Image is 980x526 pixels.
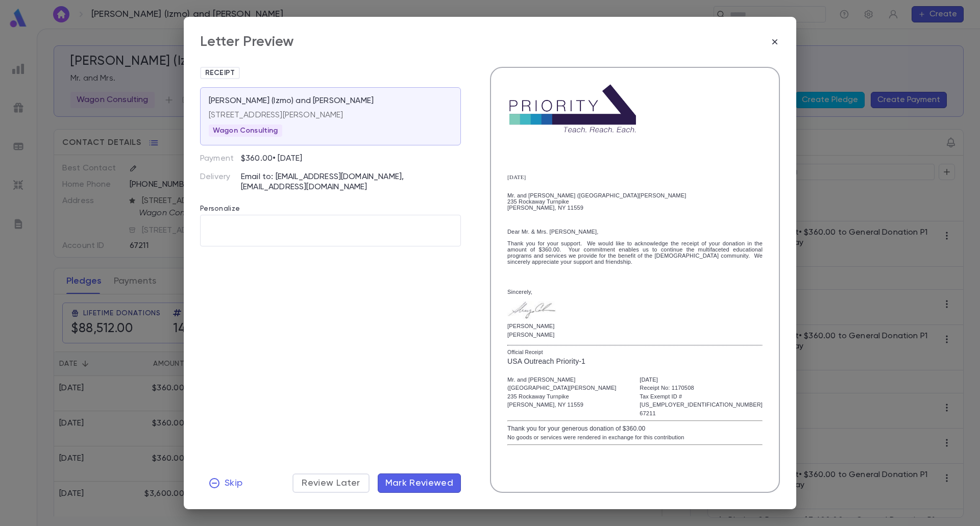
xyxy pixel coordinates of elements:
[640,392,763,409] div: Tax Exempt ID #[US_EMPLOYER_IDENTIFICATION_NUMBER]
[200,154,241,164] p: Payment
[241,172,461,192] p: Email to: [EMAIL_ADDRESS][DOMAIN_NAME], [EMAIL_ADDRESS][DOMAIN_NAME]
[507,198,763,205] div: 235 Rockaway Turnpike
[507,348,763,356] div: Official Receipt
[200,473,251,493] button: Skip
[640,375,763,384] div: [DATE]
[507,289,763,295] div: Sincerely,
[200,192,461,215] p: Personalize
[209,96,374,106] p: [PERSON_NAME] (Izmo) and [PERSON_NAME]
[302,478,360,489] span: Review Later
[292,473,369,493] button: Review Later
[378,473,461,493] button: Mark Reviewed
[507,356,763,367] div: USA Outreach Priority-1
[507,174,526,180] span: [DATE]
[640,409,763,418] div: 67211
[507,325,556,328] p: [PERSON_NAME]
[209,127,282,135] span: Wagon Consulting
[507,229,763,235] p: Dear Mr. & Mrs. [PERSON_NAME],
[507,334,556,337] p: [PERSON_NAME]
[385,478,454,489] span: Mark Reviewed
[225,478,242,489] span: Skip
[507,192,763,198] div: Mr. and [PERSON_NAME] ([GEOGRAPHIC_DATA][PERSON_NAME]
[200,33,294,51] div: Letter Preview
[507,424,763,433] div: Thank you for your generous donation of $360.00
[507,84,638,133] img: P1.png
[201,69,239,77] span: Receipt
[209,110,452,120] p: [STREET_ADDRESS][PERSON_NAME]
[640,384,763,392] div: Receipt No: 1170508
[507,301,556,319] img: RSC Signature COLOR tiny.jpg
[507,205,763,211] div: [PERSON_NAME], NY 11559
[507,392,623,401] div: 235 Rockaway Turnpike
[507,240,763,265] p: Thank you for your support. We would like to acknowledge the receipt of your donation in the amou...
[241,154,302,164] p: $360.00 • [DATE]
[200,172,241,192] p: Delivery
[507,400,623,409] div: [PERSON_NAME], NY 11559
[507,433,763,442] div: No goods or services were rendered in exchange for this contribution
[507,375,623,392] div: Mr. and [PERSON_NAME] ([GEOGRAPHIC_DATA][PERSON_NAME]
